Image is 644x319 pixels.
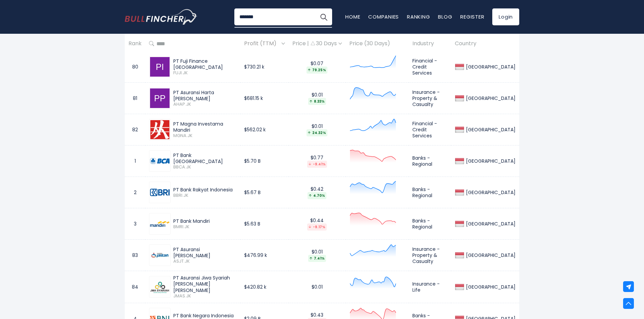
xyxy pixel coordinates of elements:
td: 84 [125,271,145,303]
td: Banks - Regional [409,208,451,240]
img: JMAS.JK.png [150,277,170,297]
td: Banks - Regional [409,145,451,177]
div: PT Magna Investama Mandiri [173,121,237,133]
div: -9.17% [307,223,327,231]
td: $681.15 k [240,83,289,114]
th: Price (30 Days) [346,34,409,54]
div: [GEOGRAPHIC_DATA] [464,127,516,133]
span: JMAS.JK [173,293,237,299]
div: PT Bank Mandiri [173,218,237,224]
a: Ranking [407,13,430,20]
div: $0.01 [292,249,342,262]
td: $5.67 B [240,177,289,208]
div: PT Bank [GEOGRAPHIC_DATA] [173,152,237,164]
td: Insurance - Life [409,271,451,303]
div: $0.07 [292,60,342,74]
div: PT Bank Rakyat Indonesia [173,187,237,193]
div: [GEOGRAPHIC_DATA] [464,64,516,70]
td: Insurance - Property & Casualty [409,83,451,114]
span: AHAP.JK [173,102,237,107]
th: Country [451,34,519,54]
div: PT Asuransi [PERSON_NAME] [173,246,237,259]
div: $0.42 [292,186,342,199]
span: MGNA.JK [173,133,237,139]
td: 1 [125,145,145,177]
a: Login [492,8,519,25]
button: Search [315,8,332,25]
div: 4.70% [308,192,326,199]
div: Price | 30 Days [292,40,342,47]
a: Home [345,13,360,20]
img: BBRI.JK.png [150,189,170,196]
img: MGNA.JK.png [150,120,169,139]
div: 79.25% [306,67,327,74]
div: $0.01 [292,123,342,136]
td: $730.21 k [240,51,289,83]
div: 24.32% [306,129,327,136]
img: Bullfincher logo [125,9,198,25]
span: FUJI.JK [173,70,237,76]
span: BBCA.JK [173,164,237,170]
a: Register [460,13,484,20]
td: $5.63 B [240,208,289,240]
th: Rank [125,34,145,54]
div: PT Asuransi Harta [PERSON_NAME] [173,89,237,102]
div: PT Asuransi Jiwa Syariah [PERSON_NAME] [PERSON_NAME] [173,275,237,293]
div: $0.01 [292,92,342,105]
img: BMRI.JK.png [150,221,170,227]
td: 80 [125,51,145,83]
div: $0.01 [292,284,342,290]
td: 83 [125,240,145,271]
td: Insurance - Property & Casualty [409,240,451,271]
td: 81 [125,83,145,114]
th: Industry [409,34,451,54]
a: Blog [438,13,452,20]
img: BBCA.JK.png [150,158,170,164]
div: [GEOGRAPHIC_DATA] [464,221,516,227]
img: ASJT.JK.png [150,245,170,265]
td: 2 [125,177,145,208]
a: Companies [368,13,399,20]
div: [GEOGRAPHIC_DATA] [464,95,516,101]
td: Banks - Regional [409,177,451,208]
div: [GEOGRAPHIC_DATA] [464,252,516,258]
div: PT Bank Negara Indonesia [173,313,237,319]
span: ASJT.JK [173,259,237,264]
td: $562.02 k [240,114,289,145]
div: -9.41% [307,161,327,168]
div: [GEOGRAPHIC_DATA] [464,158,516,164]
td: $420.82 k [240,271,289,303]
div: $0.44 [292,217,342,231]
span: Profit (TTM) [244,38,280,49]
div: 8.33% [308,98,326,105]
td: 3 [125,208,145,240]
div: PT Fuji Finance [GEOGRAPHIC_DATA] [173,58,237,70]
td: Financial - Credit Services [409,114,451,145]
td: 82 [125,114,145,145]
td: $5.70 B [240,145,289,177]
div: 7.41% [308,255,326,262]
td: Financial - Credit Services [409,51,451,83]
span: BMRI.JK [173,224,237,230]
td: $476.99 k [240,240,289,271]
div: $0.77 [292,155,342,168]
span: BBRI.JK [173,193,237,198]
div: [GEOGRAPHIC_DATA] [464,284,516,290]
div: [GEOGRAPHIC_DATA] [464,189,516,195]
a: Go to homepage [125,9,197,25]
